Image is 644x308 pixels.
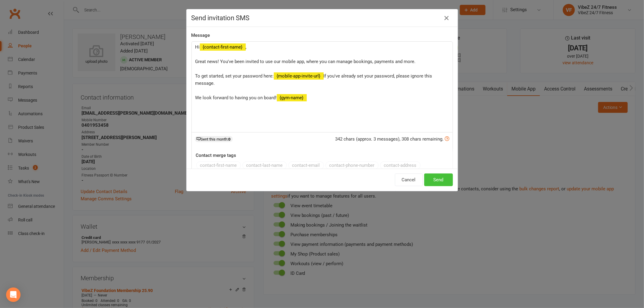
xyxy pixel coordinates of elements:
[442,13,452,23] button: Close
[191,14,453,22] h4: Send invitation SMS
[195,44,200,50] span: Hi
[424,173,453,186] button: Send
[335,135,450,143] div: 342 chars (approx. 3 messages), 308 chars remaining.
[196,152,236,159] label: Contact merge tags
[195,44,416,79] span: , Great news! You've been invited to use our mobile app, where you can manage bookings, payments ...
[195,136,233,142] div: Sent this month:
[191,32,210,39] label: Message
[229,137,231,141] strong: 0
[6,287,21,302] div: Open Intercom Messenger
[395,173,423,186] button: Cancel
